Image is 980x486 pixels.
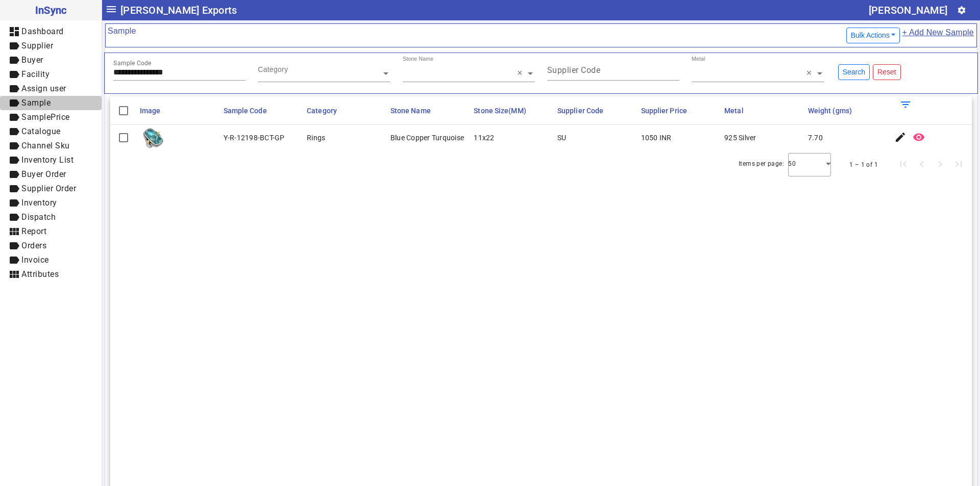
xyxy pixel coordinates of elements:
[873,64,901,80] button: Reset
[8,211,20,223] mat-icon: label
[21,184,76,193] span: Supplier Order
[8,54,20,66] mat-icon: label
[806,68,815,79] span: Clear all
[21,112,70,122] span: SamplePrice
[390,107,431,115] span: Stone Name
[21,155,73,165] span: Inventory List
[21,27,64,36] span: Dashboard
[8,97,20,109] mat-icon: label
[21,141,70,150] span: Channel Sku
[838,64,870,80] button: Search
[140,107,161,115] span: Image
[21,226,46,236] span: Report
[105,3,117,15] mat-icon: menu
[846,28,900,43] button: Bulk Actions
[8,168,20,181] mat-icon: label
[557,133,567,143] div: SU
[8,268,20,280] mat-icon: view_module
[957,6,966,15] mat-icon: settings
[8,154,20,166] mat-icon: label
[8,183,20,195] mat-icon: label
[390,133,464,143] div: Blue Copper Turquoise
[517,68,526,79] span: Clear all
[739,159,784,169] div: Items per page:
[113,60,152,67] mat-label: Sample Code
[808,133,823,143] div: 7.70
[8,125,20,138] mat-icon: label
[8,197,20,209] mat-icon: label
[21,41,53,50] span: Supplier
[403,55,433,63] div: Stone Name
[692,55,705,63] div: Metal
[120,2,237,18] span: [PERSON_NAME] Exports
[641,133,672,143] div: 1050 INR
[307,133,325,143] div: Rings
[21,269,59,279] span: Attributes
[8,254,20,266] mat-icon: label
[869,2,947,18] div: [PERSON_NAME]
[21,98,51,108] span: Sample
[140,125,165,150] img: 9cd55a77-50b2-48a2-98f7-6ffadb843e1d
[224,133,285,143] div: Y-R-12198-BCT-GP
[8,25,20,38] mat-icon: dashboard
[8,225,20,238] mat-icon: view_module
[808,107,852,115] span: Weight (gms)
[557,107,603,115] span: Supplier Code
[21,84,66,93] span: Assign user
[258,64,288,74] div: Category
[849,160,878,170] div: 1 – 1 of 1
[547,65,601,75] mat-label: Supplier Code
[21,69,50,79] span: Facility
[901,26,974,45] a: + Add New Sample
[8,68,20,81] mat-icon: label
[21,126,61,136] span: Catalogue
[8,240,20,252] mat-icon: label
[724,107,744,115] span: Metal
[641,107,687,115] span: Supplier Price
[8,140,20,152] mat-icon: label
[474,107,526,115] span: Stone Size(MM)
[224,107,267,115] span: Sample Code
[894,131,906,143] mat-icon: edit
[724,133,756,143] div: 925 Silver
[913,131,925,143] mat-icon: remove_red_eye
[899,98,912,111] mat-icon: filter_list
[21,255,49,265] span: Invoice
[8,40,20,52] mat-icon: label
[21,169,66,179] span: Buyer Order
[474,133,494,143] div: 11x22
[21,241,46,250] span: Orders
[21,212,56,222] span: Dispatch
[8,111,20,123] mat-icon: label
[8,2,93,18] span: InSync
[307,107,337,115] span: Category
[21,55,43,65] span: Buyer
[105,23,977,47] mat-card-header: Sample
[21,198,57,208] span: Inventory
[8,83,20,95] mat-icon: label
